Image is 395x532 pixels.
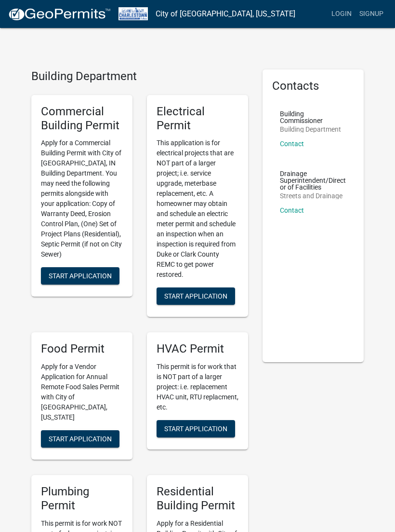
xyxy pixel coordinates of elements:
[280,140,304,148] a: Contact
[41,485,123,513] h5: Plumbing Permit
[157,105,238,133] h5: Electrical Permit
[157,342,238,356] h5: HVAC Permit
[328,5,355,23] a: Login
[118,7,148,20] img: City of Charlestown, Indiana
[41,430,119,448] button: Start Application
[280,126,346,133] p: Building Department
[156,6,295,22] a: City of [GEOGRAPHIC_DATA], [US_STATE]
[280,192,346,199] p: Streets and Drainage
[164,425,227,433] span: Start Application
[41,362,123,423] p: Apply for a Vendor Application for Annual Remote Food Sales Permit with City of [GEOGRAPHIC_DATA]...
[157,138,238,280] p: This application is for electrical projects that are NOT part of a larger project; i.e. service u...
[41,342,123,356] h5: Food Permit
[164,292,227,300] span: Start Application
[280,110,346,124] p: Building Commissioner
[355,5,387,23] a: Signup
[280,170,346,191] p: Drainage Superintendent/Director of Facilities
[49,272,112,280] span: Start Application
[157,420,235,437] button: Start Application
[157,287,235,305] button: Start Application
[41,105,123,133] h5: Commercial Building Permit
[41,138,123,259] p: Apply for a Commercial Building Permit with City of [GEOGRAPHIC_DATA], IN Building Department. Yo...
[280,206,304,214] a: Contact
[272,79,354,93] h5: Contacts
[157,485,238,513] h5: Residential Building Permit
[41,267,119,285] button: Start Application
[31,69,248,83] h4: Building Department
[49,435,112,443] span: Start Application
[157,362,238,412] p: This permit is for work that is NOT part of a larger project: i.e. replacement HVAC unit, RTU rep...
